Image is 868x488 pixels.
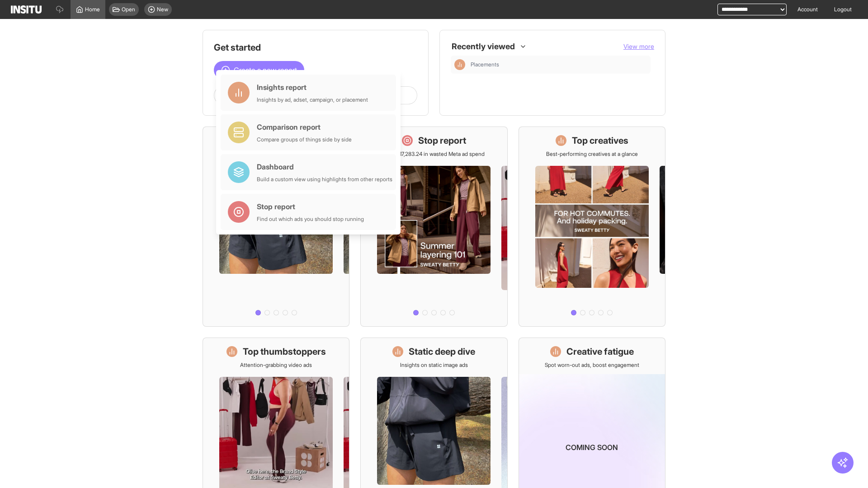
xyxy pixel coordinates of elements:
[257,136,352,143] div: Compare groups of things side by side
[400,361,468,369] p: Insights on static image ads
[257,96,368,103] div: Insights by ad, adset, campaign, or placement
[418,134,466,147] h1: Stop report
[360,127,507,327] a: Stop reportSave £17,283.24 in wasted Meta ad spend
[243,345,326,358] h1: Top thumbstoppers
[471,61,499,68] span: Placements
[572,134,628,147] h1: Top creatives
[234,65,297,75] span: Create a new report
[546,150,638,158] p: Best-performing creatives at a glance
[214,61,304,79] button: Create a new report
[519,127,665,327] a: Top creativesBest-performing creatives at a glance
[257,176,392,183] div: Build a custom view using highlights from other reports
[383,150,485,158] p: Save £17,283.24 in wasted Meta ad spend
[203,127,349,327] a: What's live nowSee all active ads instantly
[11,5,42,14] img: Logo
[240,361,312,369] p: Attention-grabbing video ads
[257,82,368,93] div: Insights report
[157,6,168,13] span: New
[257,216,364,223] div: Find out which ads you should stop running
[122,6,135,13] span: Open
[454,59,465,70] div: Insights
[214,41,417,54] h1: Get started
[409,345,475,358] h1: Static deep dive
[85,6,100,13] span: Home
[471,61,647,68] span: Placements
[257,201,364,212] div: Stop report
[623,42,654,50] span: View more
[257,122,352,132] div: Comparison report
[257,161,392,172] div: Dashboard
[623,42,654,51] button: View more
